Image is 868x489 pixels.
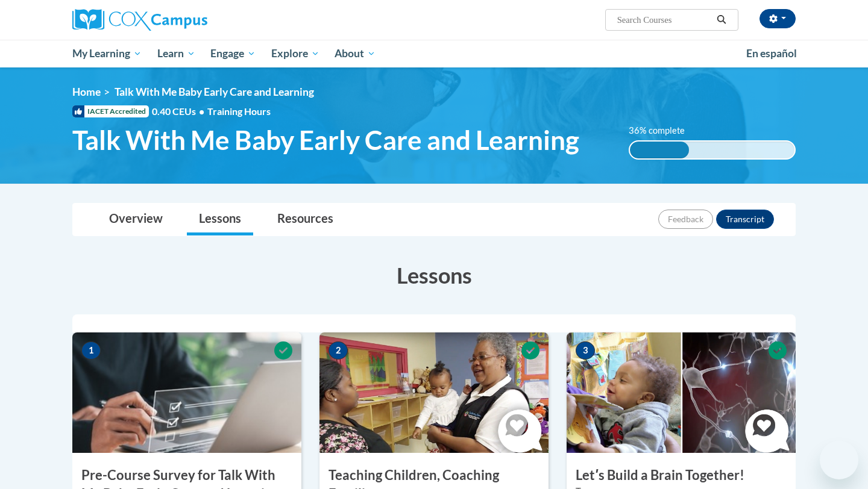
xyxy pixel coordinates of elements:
div: 36% complete [630,142,689,158]
span: Learn [157,46,195,61]
img: Course Image [72,332,301,453]
span: My Learning [72,46,142,61]
label: 36% complete [629,124,698,137]
span: Explore [271,46,319,61]
img: Course Image [567,332,796,453]
div: Main menu [54,40,814,67]
a: About [327,40,384,67]
a: Resources [265,204,345,235]
a: My Learning [64,40,149,67]
span: 1 [81,341,101,360]
a: Engage [203,40,263,67]
h3: Letʹs Build a Brain Together! [567,466,796,485]
a: Lessons [187,204,253,235]
button: Account Settings [759,9,796,28]
iframe: Button to launch messaging window [820,441,858,479]
a: Overview [97,204,175,235]
img: Cox Campus [72,9,207,31]
span: About [335,46,376,61]
input: Search Courses [616,13,712,27]
button: Transcript [716,210,774,229]
a: Home [72,86,101,98]
a: Explore [263,40,327,67]
span: 3 [576,341,595,360]
a: Cox Campus [72,9,301,31]
a: Learn [149,40,203,67]
button: Search [712,13,731,27]
span: Engage [210,46,256,61]
span: En español [746,47,797,60]
span: Talk With Me Baby Early Care and Learning [72,124,579,156]
span: Talk With Me Baby Early Care and Learning [115,86,314,98]
span: • [199,105,204,117]
button: Feedback [658,210,713,229]
span: Training Hours [207,105,271,117]
span: 2 [329,341,348,360]
h3: Lessons [72,260,796,290]
a: En español [738,41,805,66]
img: Course Image [319,332,549,453]
span: IACET Accredited [72,105,149,117]
span: 0.40 CEUs [152,105,207,118]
